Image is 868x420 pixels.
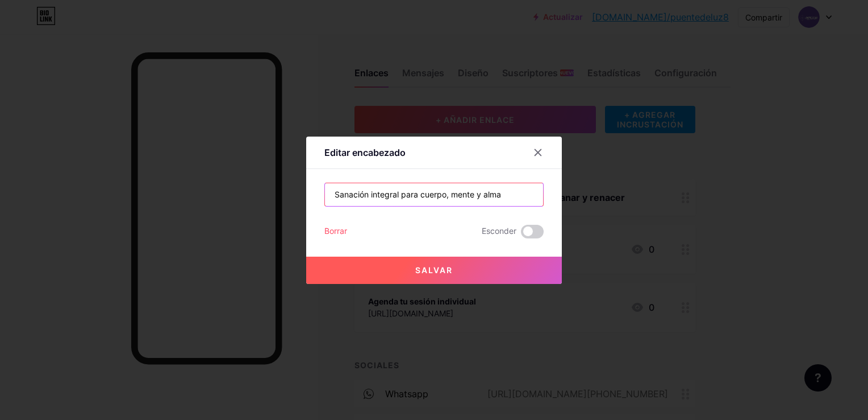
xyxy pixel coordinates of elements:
[325,183,543,206] input: Título
[482,225,516,238] span: Esconder
[306,257,562,284] button: Salvar
[415,265,453,275] span: Salvar
[324,146,406,159] div: Editar encabezado
[324,225,347,238] div: Borrar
